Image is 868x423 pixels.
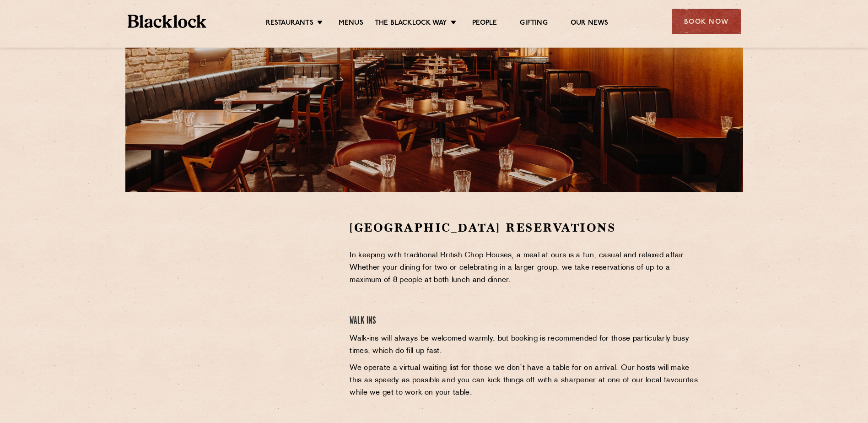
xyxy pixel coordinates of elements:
iframe: OpenTable make booking widget [200,220,303,358]
p: Walk-ins will always be welcomed warmly, but booking is recommended for those particularly busy t... [350,333,701,358]
a: Restaurants [266,19,313,29]
img: BL_Textured_Logo-footer-cropped.svg [128,15,207,28]
h2: [GEOGRAPHIC_DATA] Reservations [350,220,701,236]
p: We operate a virtual waiting list for those we don’t have a table for on arrival. Our hosts will ... [350,362,701,399]
a: Our News [571,19,609,29]
a: Gifting [520,19,547,29]
a: People [472,19,497,29]
p: In keeping with traditional British Chop Houses, a meal at ours is a fun, casual and relaxed affa... [350,249,701,287]
div: Book Now [672,9,741,34]
a: Menus [339,19,363,29]
a: The Blacklock Way [375,19,447,29]
h4: Walk Ins [350,315,701,327]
